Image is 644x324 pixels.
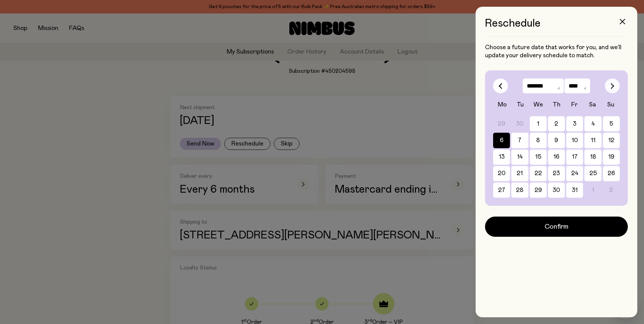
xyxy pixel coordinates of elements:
[493,150,510,165] button: 13
[603,166,620,181] button: 26
[548,150,565,165] button: 16
[485,18,628,37] h3: Reschedule
[511,150,528,165] button: 14
[493,101,511,109] div: Mo
[511,101,529,109] div: Tu
[493,166,510,181] button: 20
[566,183,583,198] button: 31
[548,166,565,181] button: 23
[584,101,602,109] div: Sa
[511,133,528,148] button: 7
[584,166,601,181] button: 25
[530,183,547,198] button: 29
[603,133,620,148] button: 12
[602,101,620,109] div: Su
[530,133,547,148] button: 8
[603,150,620,165] button: 19
[529,101,547,109] div: We
[603,116,620,131] button: 5
[566,116,583,131] button: 3
[566,133,583,148] button: 10
[548,183,565,198] button: 30
[548,116,565,131] button: 2
[584,150,601,165] button: 18
[547,101,566,109] div: Th
[485,217,628,237] button: Confirm
[530,150,547,165] button: 15
[493,183,510,198] button: 27
[493,133,510,148] button: 6
[530,116,547,131] button: 1
[545,222,569,231] span: Confirm
[566,101,584,109] div: Fr
[566,166,583,181] button: 24
[511,166,528,181] button: 21
[511,183,528,198] button: 28
[584,116,601,131] button: 4
[566,150,583,165] button: 17
[548,133,565,148] button: 9
[485,43,628,60] p: Choose a future date that works for you, and we’ll update your delivery schedule to match.
[530,166,547,181] button: 22
[584,133,601,148] button: 11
